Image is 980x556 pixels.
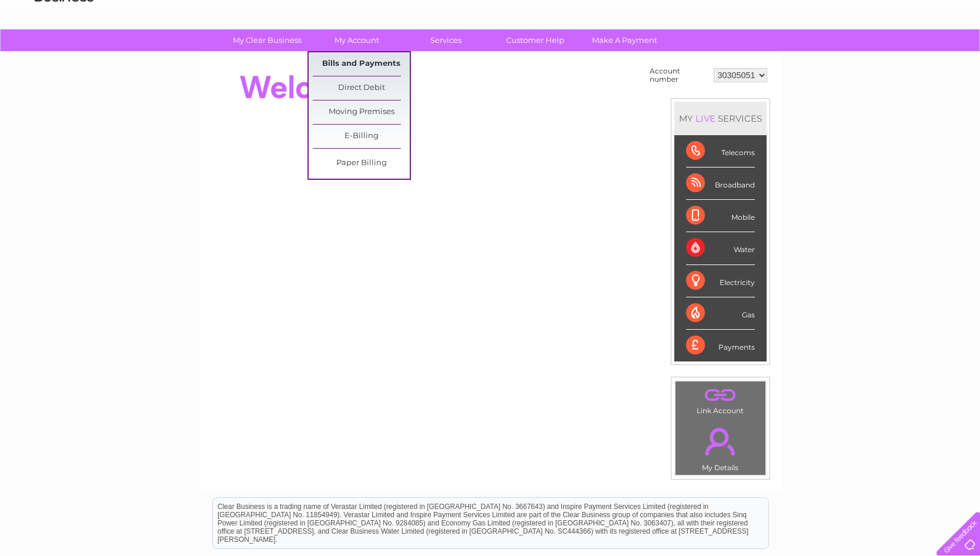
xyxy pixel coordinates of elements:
div: Clear Business is a trading name of Verastar Limited (registered in [GEOGRAPHIC_DATA] No. 3667643... [213,6,768,57]
a: Customer Help [487,29,584,51]
div: Water [686,232,755,264]
div: Mobile [686,200,755,232]
a: Telecoms [835,50,871,59]
a: Blog [878,50,895,59]
a: Bills and Payments [313,52,410,76]
div: LIVE [693,113,718,124]
a: Energy [802,50,828,59]
td: My Details [675,418,766,475]
a: Moving Premises [313,101,410,124]
a: Services [397,29,494,51]
a: My Account [308,29,405,51]
div: Payments [686,330,755,361]
a: 0333 014 3131 [758,6,839,21]
div: MY SERVICES [674,102,767,135]
a: My Clear Business [219,29,316,51]
a: Paper Billing [313,152,410,175]
td: Link Account [675,381,766,418]
div: Gas [686,297,755,330]
a: Log out [941,50,969,59]
img: logo.png [34,31,94,66]
a: Contact [902,50,931,59]
a: . [678,421,762,462]
div: Telecoms [686,135,755,168]
div: Electricity [686,265,755,297]
td: Account number [647,64,711,86]
a: E-Billing [313,125,410,148]
a: Water [773,50,795,59]
a: Direct Debit [313,76,410,100]
a: Make A Payment [576,29,673,51]
div: Broadband [686,168,755,200]
a: . [678,384,762,405]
